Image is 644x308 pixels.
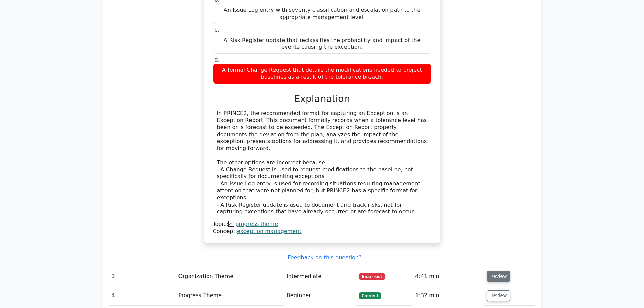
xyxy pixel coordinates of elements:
[215,27,219,33] span: c.
[412,267,484,286] td: 4:41 min.
[213,64,431,84] div: A formal Change Request that details the modifications needed to project baselines as a result of...
[109,267,176,286] td: 3
[213,221,431,228] div: Topic:
[412,286,484,305] td: 1:32 min.
[175,286,284,305] td: Progress Theme
[109,286,176,305] td: 4
[217,110,427,215] div: In PRINCE2, the recommended format for capturing an Exception is an Exception Report. This docume...
[217,93,427,105] h3: Explanation
[213,228,431,235] div: Concept:
[284,286,356,305] td: Beginner
[487,271,510,282] button: Review
[213,4,431,24] div: An Issue Log entry with severity classification and escalation path to the appropriate management...
[213,34,431,54] div: A Risk Register update that reclassifies the probability and impact of the events causing the exc...
[288,254,361,261] a: Feedback on this question?
[359,273,385,280] span: Incorrect
[237,228,301,234] a: exception management
[175,267,284,286] td: Organization Theme
[235,221,278,227] a: progress theme
[359,292,381,299] span: Correct
[284,267,356,286] td: Intermediate
[215,56,220,63] span: d.
[487,290,510,301] button: Review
